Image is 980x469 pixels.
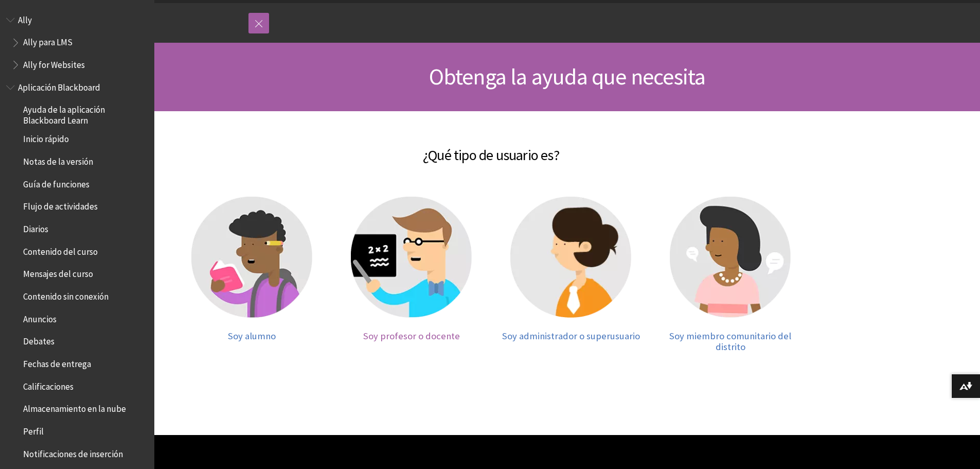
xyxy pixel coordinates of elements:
[23,423,44,437] span: Perfil
[23,243,98,257] span: Contenido del curso
[23,176,90,189] span: Guía de funciones
[23,378,74,392] span: Calificaciones
[23,131,69,145] span: Inicio rápido
[172,132,810,166] h2: ¿Qué tipo de usuario es?
[23,101,147,126] span: Ayuda de la aplicación Blackboard Learn
[23,34,73,48] span: Ally para LMS
[23,153,93,167] span: Notas de la versión
[191,197,312,318] img: Alumno
[363,330,460,342] span: Soy profesor o docente
[6,11,148,74] nav: Book outline for Anthology Ally Help
[23,355,91,369] span: Fechas de entrega
[429,62,706,91] span: Obtenga la ayuda que necesita
[661,197,800,353] a: Miembro comunitario Soy miembro comunitario del distrito
[670,197,791,318] img: Miembro comunitario
[228,330,276,342] span: Soy alumno
[23,333,55,347] span: Debates
[23,445,123,459] span: Notificaciones de inserción
[18,11,32,25] span: Ally
[351,197,472,318] img: Profesor
[23,220,48,234] span: Diarios
[23,310,57,324] span: Anuncios
[23,288,109,302] span: Contenido sin conexión
[23,198,98,212] span: Flujo de actividades
[23,56,85,70] span: Ally for Websites
[23,266,93,280] span: Mensajes del curso
[502,330,640,342] span: Soy administrador o superusuario
[502,197,640,353] a: Administrador Soy administrador o superusuario
[510,197,631,318] img: Administrador
[18,79,100,93] span: Aplicación Blackboard
[183,197,322,353] a: Alumno Soy alumno
[23,401,126,414] span: Almacenamiento en la nube
[669,330,791,353] span: Soy miembro comunitario del distrito
[342,197,481,353] a: Profesor Soy profesor o docente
